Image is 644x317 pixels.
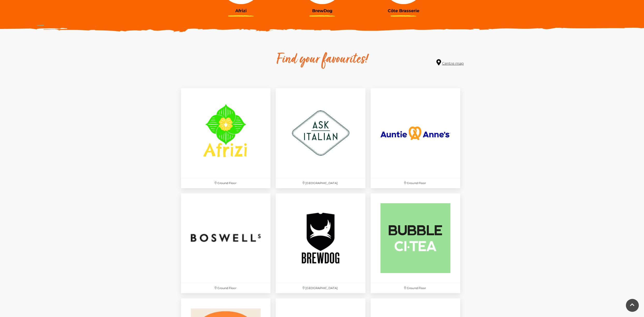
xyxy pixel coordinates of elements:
a: Ground Floor [368,191,463,296]
p: Ground Floor [371,283,460,293]
a: Ground Floor [178,86,273,191]
p: [GEOGRAPHIC_DATA] [276,283,365,293]
a: [GEOGRAPHIC_DATA] [273,86,368,191]
a: Ground Floor [178,191,273,296]
a: Centre map [436,59,464,66]
p: [GEOGRAPHIC_DATA] [276,178,365,188]
h2: Find your favourites! [228,51,416,68]
a: Ground Floor [368,86,463,191]
p: Ground Floor [181,178,270,188]
p: Ground Floor [181,283,270,293]
a: [GEOGRAPHIC_DATA] [273,191,368,296]
h3: BrewDog [286,8,359,13]
p: Ground Floor [371,178,460,188]
h3: Côte Brasserie [367,8,440,13]
h3: Afrizi [204,8,278,13]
